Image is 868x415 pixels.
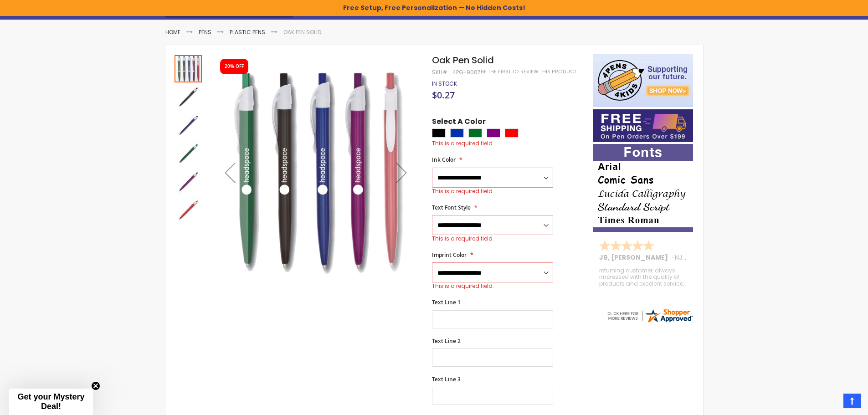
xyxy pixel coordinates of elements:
[606,307,693,324] img: 4pens.com widget logo
[432,251,467,259] span: Imprint Color
[593,54,693,107] img: 4pens 4 kids
[481,68,576,75] a: Be the first to review this product
[230,28,265,36] a: Plastic Pens
[175,82,203,111] div: Oak Pen Solid
[671,253,750,262] span: - ,
[606,318,693,326] a: 4pens.com certificate URL
[91,381,100,390] button: Close teaser
[432,128,446,138] div: Black
[175,196,202,224] img: Oak Pen Solid
[283,29,321,36] li: Oak Pen Solid
[432,117,486,129] span: Select A Color
[468,128,482,138] div: Green
[175,112,202,139] img: Oak Pen Solid
[432,80,457,87] span: In stock
[505,128,519,138] div: Red
[432,89,455,101] span: $0.27
[9,389,93,415] div: Get your Mystery Deal!Close teaser
[432,188,553,195] div: This is a required field.
[175,139,203,167] div: Oak Pen Solid
[175,83,202,111] img: Oak Pen Solid
[199,28,211,36] a: Pens
[593,109,693,142] img: Free shipping on orders over $199
[675,253,686,262] span: NJ
[593,144,693,232] img: font-personalization-examples
[843,394,861,408] a: Top
[212,67,420,276] img: Oak Pen Solid
[17,392,84,411] span: Get your Mystery Deal!
[225,63,244,70] div: 20% OFF
[432,235,553,242] div: This is a required field.
[175,168,202,195] img: Oak Pen Solid
[432,140,583,147] div: This is a required field.
[432,68,449,76] strong: SKU
[175,54,203,82] div: Oak Pen Solid
[432,156,456,164] span: Ink Color
[212,54,248,291] div: Previous
[599,267,688,287] div: returning customer, always impressed with the quality of products and excelent service, will retu...
[487,128,500,138] div: Purple
[432,80,457,87] div: Availability
[450,128,464,138] div: Blue
[452,69,481,76] div: 4PG-9007
[165,28,180,36] a: Home
[432,298,461,306] span: Text Line 1
[383,54,420,291] div: Next
[175,167,203,195] div: Oak Pen Solid
[432,204,471,211] span: Text Font Style
[432,337,461,345] span: Text Line 2
[175,140,202,167] img: Oak Pen Solid
[432,375,461,383] span: Text Line 3
[432,282,553,290] div: This is a required field.
[432,54,494,67] span: Oak Pen Solid
[599,253,671,262] span: JB, [PERSON_NAME]
[175,195,202,224] div: Oak Pen Solid
[175,111,203,139] div: Oak Pen Solid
